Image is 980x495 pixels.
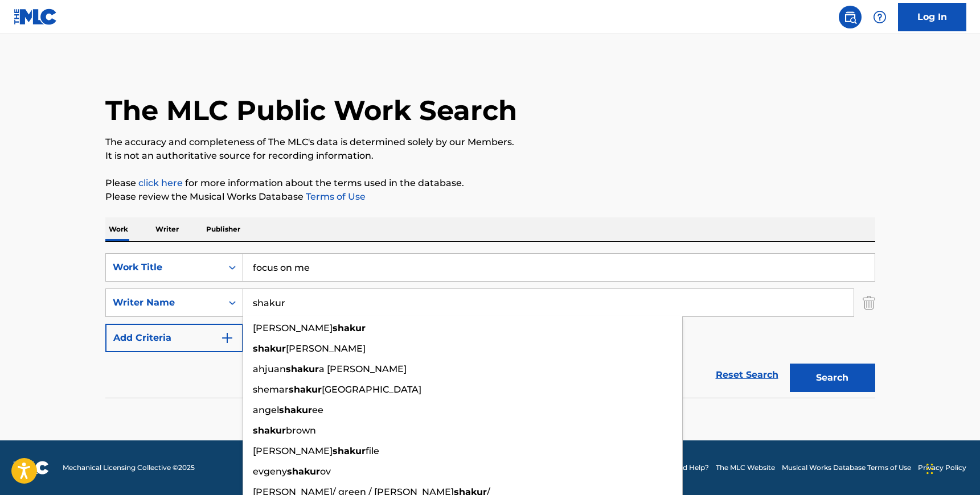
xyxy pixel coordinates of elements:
[152,217,182,241] p: Writer
[105,217,132,241] p: Work
[923,440,980,495] iframe: Chat Widget
[279,405,312,415] strong: shakur
[286,425,316,436] span: brown
[138,178,183,188] a: click here
[286,364,319,374] strong: shakur
[14,461,49,475] img: logo
[105,253,875,398] form: Search Form
[898,3,966,31] a: Log In
[14,9,58,25] img: MLC Logo
[253,425,286,436] strong: shakur
[287,466,320,477] strong: shakur
[105,324,243,352] button: Add Criteria
[253,445,333,456] span: [PERSON_NAME]
[319,364,407,374] span: a [PERSON_NAME]
[873,10,887,24] img: help
[253,405,279,415] span: angel
[863,288,875,317] img: Delete Criterion
[322,384,421,395] span: [GEOGRAPHIC_DATA]
[289,384,322,395] strong: shakur
[312,405,323,415] span: ee
[286,343,366,354] span: [PERSON_NAME]
[105,135,875,149] p: The accuracy and completeness of The MLC's data is determined solely by our Members.
[253,466,287,477] span: evgeny
[203,217,244,241] p: Publisher
[113,261,215,274] div: Work Title
[105,190,875,204] p: Please review the Musical Works Database
[782,463,911,473] a: Musical Works Database Terms of Use
[105,176,875,190] p: Please for more information about the terms used in the database.
[105,93,517,127] h1: The MLC Public Work Search
[113,296,215,310] div: Writer Name
[839,6,862,28] a: Public Search
[63,463,195,473] span: Mechanical Licensing Collective © 2025
[669,463,709,473] a: Need Help?
[320,466,331,477] span: ov
[333,445,366,456] strong: shakur
[220,331,234,345] img: 9d2ae6d4665cec9f34b9.svg
[304,191,366,202] a: Terms of Use
[253,364,286,374] span: ahjuan
[868,6,891,28] div: Help
[366,445,379,456] span: file
[333,323,366,333] strong: shakur
[790,364,875,392] button: Search
[105,149,875,163] p: It is not an authoritative source for recording information.
[253,384,289,395] span: shemar
[843,10,857,24] img: search
[253,323,333,333] span: [PERSON_NAME]
[926,452,933,486] div: Drag
[716,463,775,473] a: The MLC Website
[253,343,286,354] strong: shakur
[918,463,966,473] a: Privacy Policy
[710,362,784,387] a: Reset Search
